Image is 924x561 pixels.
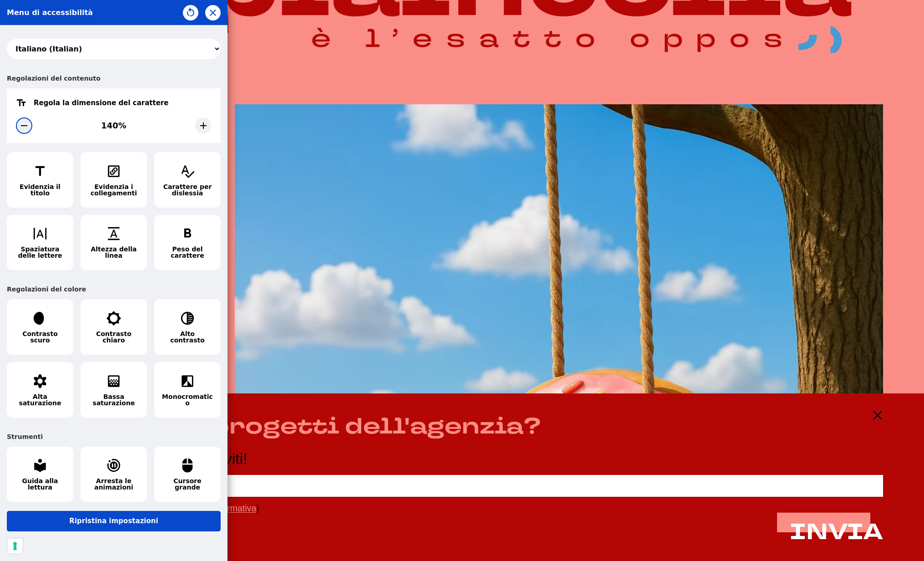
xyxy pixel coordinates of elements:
span: Carattere per dislessia [162,184,213,196]
div: Regolazioni del colore [7,279,221,299]
span: Peso del carattere [162,246,213,259]
span: Evidenzia il titolo [15,184,66,196]
button: Spaziatura delle lettere [7,215,73,270]
span: Alto contrasto [162,331,213,343]
button: Evidenzia il titolo [7,152,73,208]
div: Menu di accessibilità [7,9,93,16]
div: Regolazioni del contenuto [7,68,221,88]
span: Altezza della linea [88,246,139,259]
span: Guida alla lettura [15,478,66,490]
span: Alta saturazione [15,393,66,406]
span: Spaziatura delle lettere [15,246,66,259]
button: Carattere per dislessia [154,152,221,208]
span: Arresta le animazioni [88,478,139,490]
div: Strumenti [7,427,221,447]
button: Contrasto scuro [7,299,73,355]
span: Evidenzia i collegamenti [88,184,139,196]
div: Regola la dimensione del carattere [34,100,168,107]
button: Alto contrasto [154,299,221,355]
div: 140% [101,122,126,130]
div: Aumenta la dimensione del carattere [195,117,212,134]
div: Diminuisci la dimensione del carattere [16,117,32,134]
span: Cursore grande [162,478,213,490]
button: Evidenzia i collegamenti [81,152,147,208]
button: Le tue preferenze relative al consenso per le tecnologie di tracciamento [7,538,23,554]
button: Alta saturazione [7,362,73,418]
button: Monocromatico [154,362,221,418]
button: Altezza della linea [81,215,147,270]
span: Contrasto scuro [15,331,66,343]
button: Chiudi [205,5,221,20]
button: Contrasto chiaro [81,299,147,355]
button: Peso del carattere [154,215,221,270]
span: Contrasto chiaro [88,331,139,343]
span: Bassa saturazione [88,393,139,406]
select: Lingua [7,39,221,59]
button: Ripristina impostazioni [183,5,198,20]
span: Monocromatico [162,393,213,406]
button: Guida alla lettura [7,447,73,502]
button: Arresta le animazioni [81,447,147,502]
button: Bassa saturazione [81,362,147,418]
button: Ripristina impostazioni [7,511,221,531]
button: Cursore grande [154,447,221,502]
